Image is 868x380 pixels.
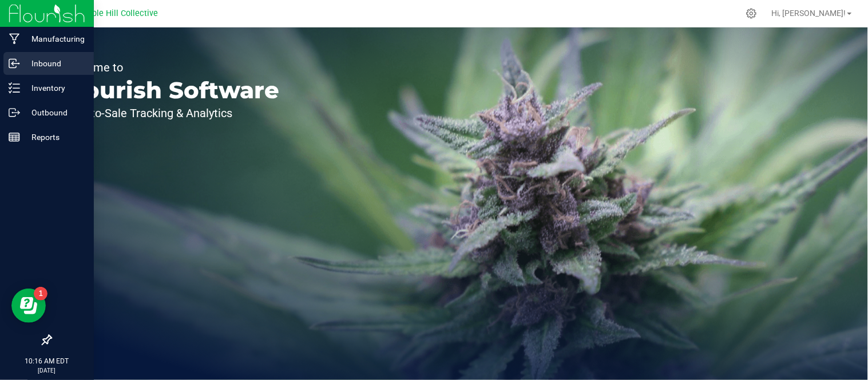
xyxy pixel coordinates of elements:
p: Welcome to [62,62,279,73]
p: Reports [20,130,89,144]
inline-svg: Outbound [9,107,20,118]
iframe: Resource center [11,289,46,323]
p: 10:16 AM EDT [5,356,89,366]
p: [DATE] [5,366,89,375]
span: Hi, [PERSON_NAME]! [772,9,846,18]
p: Inbound [20,57,89,70]
p: Outbound [20,106,89,119]
iframe: Resource center unread badge [34,287,47,301]
span: Temple Hill Collective [76,9,158,18]
inline-svg: Inventory [9,82,20,94]
inline-svg: Manufacturing [9,33,20,45]
div: Manage settings [744,8,759,19]
inline-svg: Reports [9,131,20,143]
p: Inventory [20,81,89,95]
inline-svg: Inbound [9,58,20,69]
p: Manufacturing [20,32,89,46]
p: Seed-to-Sale Tracking & Analytics [62,107,279,119]
p: Flourish Software [62,79,279,102]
